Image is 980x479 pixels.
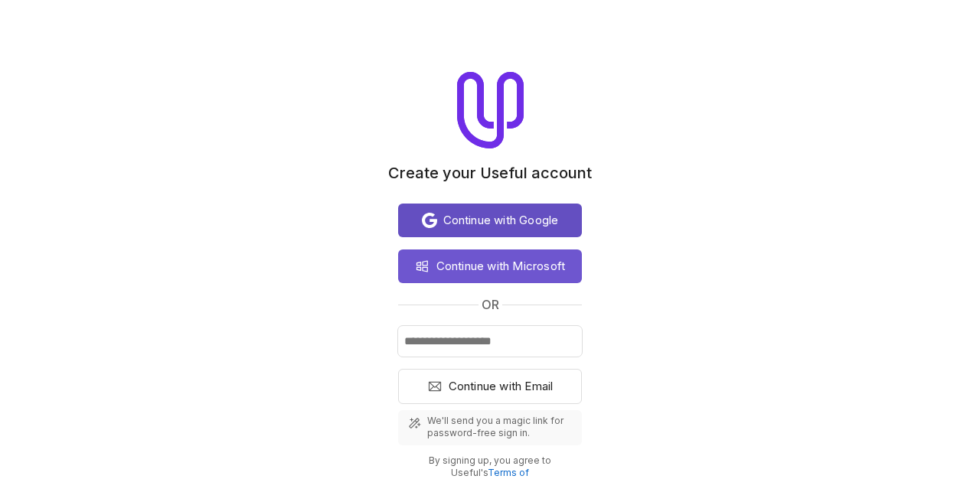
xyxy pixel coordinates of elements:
[449,377,554,396] span: Continue with Email
[482,295,499,314] span: or
[398,204,582,237] button: Continue with Google
[436,257,566,275] span: Continue with Microsoft
[443,211,559,230] span: Continue with Google
[388,164,592,182] h1: Create your Useful account
[398,249,582,283] button: Continue with Microsoft
[398,369,582,404] button: Continue with Email
[398,326,582,357] input: Email
[427,415,573,439] span: We'll send you a magic link for password-free sign in.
